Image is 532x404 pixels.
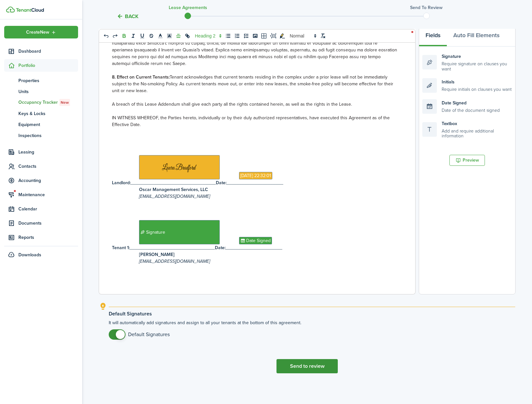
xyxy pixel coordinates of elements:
[4,108,78,119] a: Keys & Locks
[112,244,130,251] strong: Tenant 1:
[233,32,242,40] button: list: ordered
[18,99,78,106] span: Occupancy Tracker
[4,75,78,86] a: Properties
[4,97,78,108] a: Occupancy TrackerNew
[276,359,338,373] button: Send to review
[139,251,175,258] strong: [PERSON_NAME]
[112,114,390,128] span: IN WITNESS WHEREOF, the Parties hereto, individually or by their duly authorized representatives,...
[242,32,251,40] button: list: check
[102,32,111,40] button: undo: undo
[139,258,210,265] i: [EMAIL_ADDRESS][DOMAIN_NAME]
[251,32,260,40] button: image
[278,32,287,40] button: toggleMarkYellow: markYellow
[18,62,78,69] span: Portfolio
[18,206,78,212] span: Calendar
[4,26,78,38] button: Open menu
[4,231,78,244] a: Reports
[6,6,15,13] img: TenantCloud
[18,48,78,55] span: Dashboard
[112,244,397,251] p: _________________________________ ______________________
[449,155,485,166] button: Preview
[139,193,210,200] i: [EMAIL_ADDRESS][DOMAIN_NAME]
[18,177,78,184] span: Accounting
[4,119,78,130] a: Equipment
[111,32,120,40] button: redo: redo
[61,100,69,105] span: New
[4,130,78,141] a: Inspections
[216,179,226,186] strong: Date:
[447,27,506,47] button: Auto Fill Elements
[260,32,269,40] button: table-better
[26,30,49,35] span: Create New
[129,32,138,40] button: italic
[18,77,78,84] span: Properties
[4,45,78,58] a: Dashboard
[109,319,515,340] explanation-description: It will automatically add signatures and assign to all your tenants at the bottom of this agreement.
[4,86,78,97] a: Units
[269,32,278,40] button: pageBreak
[18,88,78,95] span: Units
[318,32,327,40] button: clean
[183,32,192,40] button: link
[147,32,156,40] button: strike
[18,251,41,258] span: Downloads
[18,163,78,170] span: Contacts
[18,121,78,128] span: Equipment
[18,132,78,139] span: Inspections
[99,303,107,310] i: outline
[224,32,233,40] button: list: bullet
[215,244,226,251] strong: Date:
[139,186,208,193] strong: Oscar Management Services, LLC
[112,179,131,186] strong: Landlord:
[410,4,443,11] h3: Send to review
[169,4,207,11] h3: Lease Agreements
[112,74,170,80] strong: 8. Effect on Current Tenants:
[138,32,147,40] button: underline
[120,32,129,40] button: bold
[112,74,393,94] span: Tenant acknowledges that current tenants residing in the complex under a prior lease will not be ...
[18,191,78,198] span: Maintenance
[18,234,78,241] span: Reports
[16,8,44,12] img: TenantCloud
[109,311,515,317] explanation-title: Default Signatures
[419,27,447,47] button: Fields
[18,149,78,155] span: Leasing
[112,101,352,108] span: A breach of this Lease Addendum shall give each party all the rights contained herein, as well as...
[117,13,138,20] button: Back
[112,179,397,186] p: _________________________________ ______________________
[18,110,78,117] span: Keys & Locks
[18,220,78,227] span: Documents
